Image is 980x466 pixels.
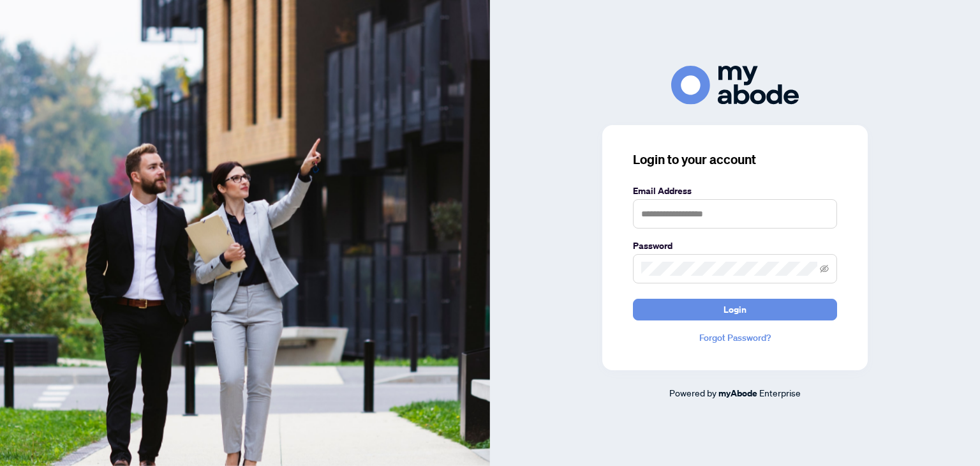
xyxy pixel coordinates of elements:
label: Email Address [633,184,837,198]
h3: Login to your account [633,151,837,169]
span: Login [724,299,746,320]
button: Login [633,299,837,320]
span: Powered by [669,387,716,398]
a: myAbode [718,386,757,400]
label: Password [633,239,837,253]
span: eye-invisible [820,264,829,273]
img: ma-logo [671,66,799,105]
span: Enterprise [759,387,801,398]
a: Forgot Password? [633,331,837,345]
